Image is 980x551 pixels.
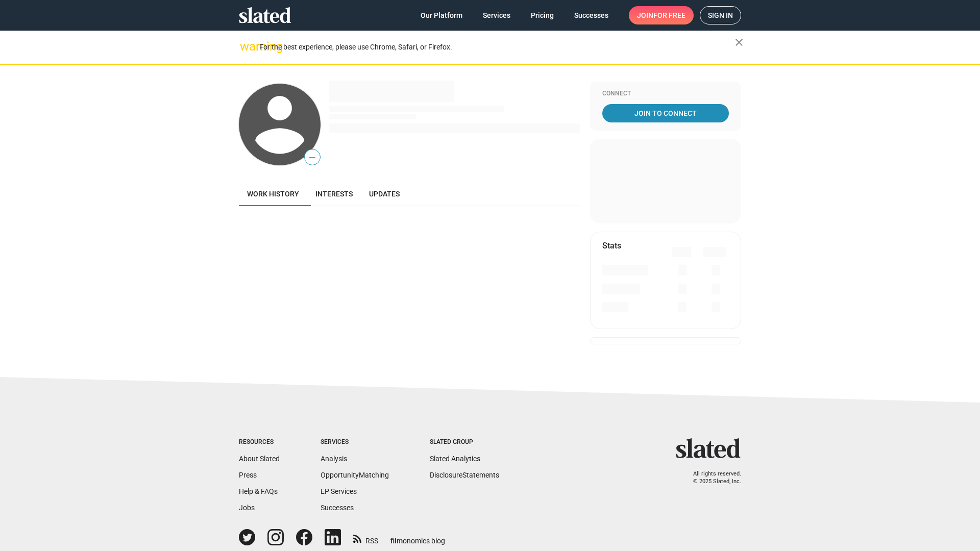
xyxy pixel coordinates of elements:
span: Interests [315,190,353,198]
a: Successes [321,504,354,512]
a: Joinfor free [629,6,694,24]
a: Slated Analytics [430,455,480,463]
a: Analysis [321,455,347,463]
span: — [305,151,320,164]
a: Interests [307,182,361,206]
span: for free [653,6,685,24]
span: Services [483,6,510,24]
span: Updates [369,190,400,198]
div: Connect [602,90,729,98]
mat-icon: warning [240,40,252,53]
a: Services [475,6,519,24]
a: Help & FAQs [239,487,278,495]
a: About Slated [239,455,280,463]
span: Our Platform [421,6,462,24]
p: All rights reserved. © 2025 Slated, Inc. [682,470,741,485]
span: Join To Connect [604,104,727,122]
a: OpportunityMatching [321,471,389,479]
span: Work history [247,190,299,198]
span: Pricing [531,6,554,24]
span: film [390,537,403,545]
a: Work history [239,182,307,206]
a: Our Platform [412,6,471,24]
a: filmonomics blog [390,528,445,546]
div: For the best experience, please use Chrome, Safari, or Firefox. [259,40,735,54]
span: Successes [574,6,608,24]
a: DisclosureStatements [430,471,499,479]
mat-icon: close [733,36,745,48]
a: Jobs [239,504,255,512]
div: Resources [239,438,280,446]
span: Join [637,6,685,24]
a: Updates [361,182,408,206]
a: RSS [353,530,378,546]
a: Press [239,471,257,479]
a: Successes [566,6,617,24]
a: EP Services [321,487,357,495]
mat-card-title: Stats [602,240,621,251]
span: Sign in [708,7,733,24]
a: Pricing [523,6,562,24]
a: Sign in [700,6,741,24]
a: Join To Connect [602,104,729,122]
div: Services [321,438,389,446]
div: Slated Group [430,438,499,446]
